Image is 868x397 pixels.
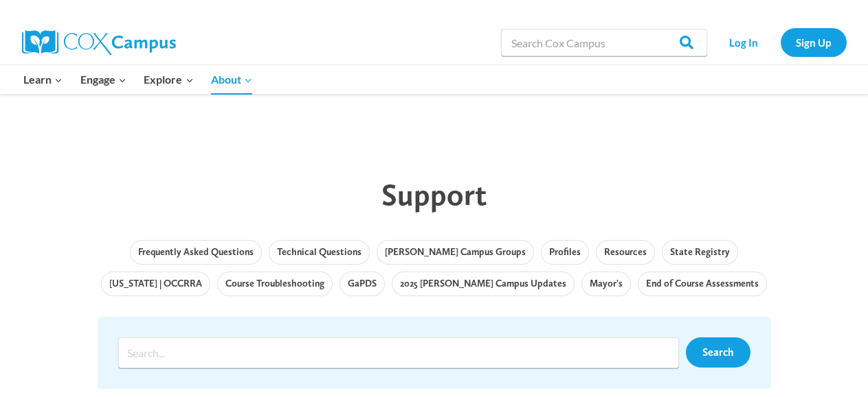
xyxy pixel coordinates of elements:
span: Engage [80,71,126,88]
a: Resources [596,240,655,265]
input: Search input [118,337,679,368]
span: Support [381,176,487,213]
a: 2025 [PERSON_NAME] Campus Updates [392,272,575,296]
a: Sign Up [781,28,847,56]
span: Explore [144,71,193,88]
a: End of Course Assessments [638,272,767,296]
a: [PERSON_NAME] Campus Groups [377,240,534,265]
a: Technical Questions [269,240,370,265]
a: Log In [714,28,774,56]
span: Learn [23,71,63,88]
a: [US_STATE] | OCCRRA [101,272,210,296]
span: Search [702,346,734,359]
a: Frequently Asked Questions [130,240,262,265]
a: Course Troubleshooting [217,272,333,296]
a: Profiles [541,240,589,265]
a: Mayor's [581,272,631,296]
a: GaPDS [340,272,385,296]
a: Search [686,337,750,368]
input: Search Cox Campus [501,29,707,56]
a: State Registry [662,240,738,265]
span: About [211,71,252,88]
img: Cox Campus [22,30,176,55]
nav: Secondary Navigation [714,28,847,56]
nav: Primary Navigation [15,65,261,94]
form: Search form [118,337,686,368]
